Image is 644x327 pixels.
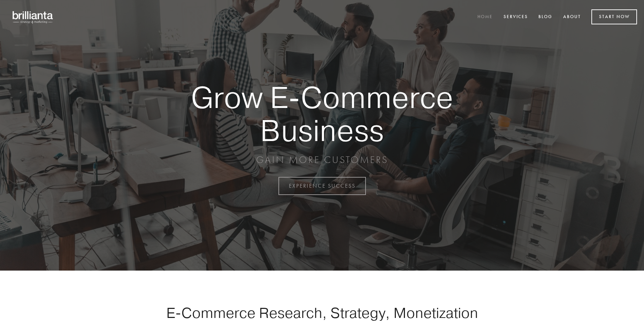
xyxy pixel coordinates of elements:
a: Blog [534,11,557,23]
h1: E-Commerce Research, Strategy, Monetization [144,304,500,321]
a: About [559,11,585,23]
p: GAIN MORE CUSTOMERS [167,154,477,166]
a: Services [499,11,532,23]
a: Start Now [591,9,637,24]
a: EXPERIENCE SUCCESS [278,177,366,195]
strong: Grow E-Commerce Business [167,81,477,147]
img: brillianta - research, strategy, marketing [7,7,59,27]
a: Home [473,11,497,23]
